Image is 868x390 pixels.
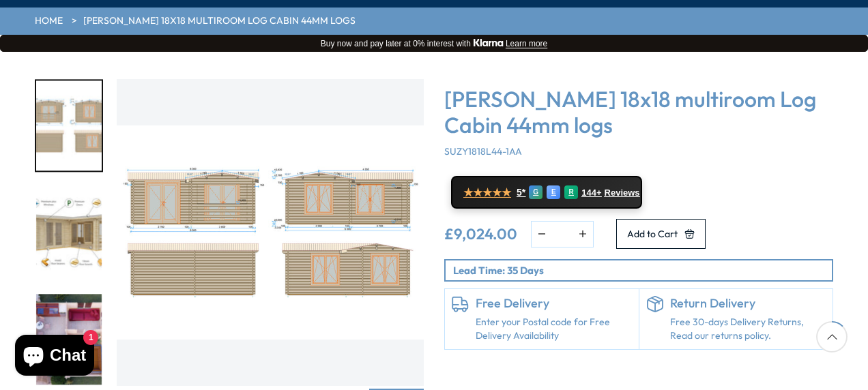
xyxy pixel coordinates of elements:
div: G [529,185,542,199]
h6: Free Delivery [476,296,632,311]
a: [PERSON_NAME] 18x18 multiroom Log Cabin 44mm logs [83,14,356,28]
h6: Return Delivery [670,296,826,311]
img: Suzy3_2x6-2_5S31896-specification_5e208d22-2402-46f8-a035-e25c8becdf48_200x200.jpg [36,187,102,278]
img: Suzy3_2x6-2_5S31896-3_320c29eb-a9c1-4bc9-8106-708d0559d94e_200x200.jpg [36,294,102,385]
div: 5 / 7 [35,79,103,172]
div: 7 / 7 [35,292,103,386]
span: SUZY1818L44-1AA [444,145,522,157]
div: R [564,185,578,199]
button: Add to Cart [616,219,706,249]
ins: £9,024.00 [444,226,517,241]
img: Suzy3_2x6-2_5S31896-elevations_b67a65c6-cd6a-4bb4-bea4-cf1d5b0f92b6_200x200.jpg [36,80,102,171]
div: E [547,185,560,199]
a: Enter your Postal code for Free Delivery Availability [476,316,632,342]
p: Lead Time: 35 Days [453,263,832,277]
span: ★★★★★ [463,186,511,199]
a: HOME [35,14,63,28]
a: ★★★★★ 5* G E R 144+ Reviews [451,176,642,209]
img: Shire Suzy 18x18 multiroom Log Cabin 44mm logs - Best Shed [117,79,424,386]
span: 144+ [581,187,601,198]
inbox-online-store-chat: Shopify online store chat [11,335,98,379]
h3: [PERSON_NAME] 18x18 multiroom Log Cabin 44mm logs [444,86,833,138]
p: Free 30-days Delivery Returns, Read our returns policy. [670,316,826,342]
span: Add to Cart [627,229,678,239]
div: 6 / 7 [35,186,103,280]
span: Reviews [605,187,640,198]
